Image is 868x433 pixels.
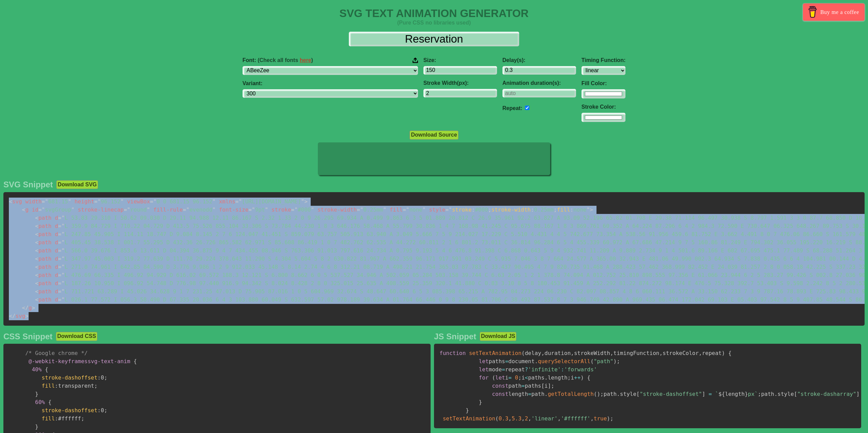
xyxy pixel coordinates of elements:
[58,296,62,303] span: =
[35,264,51,270] span: path
[610,350,614,356] span: ,
[439,350,466,356] span: function
[58,272,62,278] span: =
[434,332,476,341] h2: JS Snippet
[617,391,620,397] span: .
[718,391,725,397] span: ${
[42,415,55,422] span: fill
[22,305,32,311] span: g
[492,391,508,397] span: const
[794,391,797,397] span: [
[55,296,58,303] span: d
[528,366,561,373] span: 'infinite'
[42,383,55,389] span: fill
[502,80,576,86] label: Animation duration(s):
[35,288,51,295] span: path
[570,206,574,213] span: :
[71,206,75,213] span: "
[544,391,548,397] span: .
[9,313,15,319] span: </
[35,247,51,254] span: path
[311,206,314,213] span: "
[252,206,255,213] span: "
[22,206,29,213] span: g
[55,231,58,237] span: d
[38,206,75,213] span: svgGroup
[492,374,495,381] span: (
[491,206,531,213] span: stroke-width
[502,57,576,63] label: Delay(s):
[709,391,712,397] span: =
[55,223,58,229] span: d
[35,215,51,221] span: path
[534,358,538,365] span: .
[29,358,88,365] span: @-webkit-keyframes
[243,80,418,87] label: Variant:
[258,57,313,63] span: (Check all fonts )
[3,180,53,189] h2: SVG Snippet
[35,256,51,262] span: path
[548,383,551,389] span: ]
[561,415,590,422] span: '#ffffff'
[32,305,35,311] span: >
[97,374,101,381] span: :
[147,206,150,213] span: "
[81,415,84,422] span: ;
[429,206,445,213] span: style
[452,206,472,213] span: stroke
[492,383,508,389] span: const
[212,206,216,213] span: "
[248,206,252,213] span: =
[659,350,663,356] span: ,
[3,332,52,341] h2: CSS Snippet
[55,288,58,295] span: d
[61,215,65,221] span: "
[61,280,65,287] span: "
[531,206,534,213] span: :
[607,415,610,422] span: )
[124,206,127,213] span: =
[58,264,62,270] span: =
[32,206,38,213] span: id
[25,198,42,205] span: width
[153,206,183,213] span: fill-rule
[56,180,98,189] button: Download SVG
[35,272,51,278] span: path
[61,256,65,262] span: "
[528,415,531,422] span: ,
[715,391,718,397] span: `
[409,130,458,139] button: Download Source
[502,105,523,111] label: Repeat:
[525,366,528,373] span: ?
[758,391,761,397] span: ;
[820,6,859,18] span: Buy me a coffee
[590,358,594,365] span: (
[55,264,58,270] span: d
[127,198,150,205] span: viewBox
[55,272,58,278] span: d
[97,198,101,205] span: "
[722,350,725,356] span: )
[614,358,617,365] span: )
[502,366,505,373] span: =
[357,206,360,213] span: =
[349,32,519,46] input: Input Text Here
[748,391,755,397] span: px
[541,350,545,356] span: ,
[423,66,497,75] input: 100
[97,407,101,414] span: :
[94,198,98,205] span: =
[121,198,124,205] span: "
[35,215,38,221] span: <
[554,206,557,213] span: ;
[35,399,45,405] span: 60%
[590,415,594,422] span: ,
[61,296,65,303] span: "
[291,206,314,213] span: #000
[29,358,130,365] span: svg-text-anim
[479,374,489,381] span: for
[551,383,555,389] span: ;
[104,407,107,414] span: ;
[508,415,512,422] span: ,
[42,198,71,205] span: 681.15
